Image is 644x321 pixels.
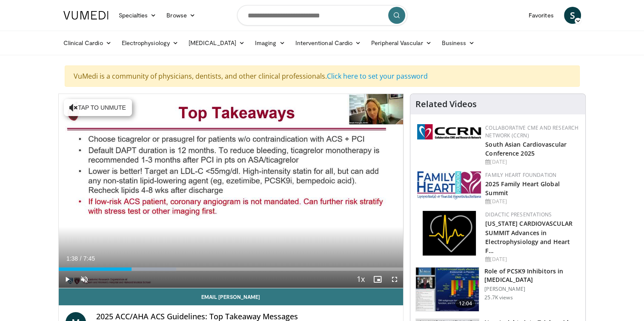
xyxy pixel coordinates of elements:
a: Electrophysiology [117,34,183,51]
div: [DATE] [485,198,578,205]
button: Unmute [76,271,93,288]
button: Playback Rate [352,271,369,288]
div: [DATE] [485,158,578,166]
button: Tap to unmute [64,99,132,116]
span: / [80,255,82,262]
div: VuMedi is a community of physicians, dentists, and other clinical professionals. [65,65,580,87]
span: 12:04 [455,299,476,308]
img: 3346fd73-c5f9-4d1f-bb16-7b1903aae427.150x105_q85_crop-smart_upscale.jpg [416,267,479,312]
input: Search topics, interventions [237,5,407,26]
a: South Asian Cardiovascular Conference 2025 [485,140,567,157]
video-js: Video Player [59,94,404,288]
a: Interventional Cardio [290,34,366,51]
a: 2025 Family Heart Global Summit [485,180,559,197]
a: Specialties [114,7,162,24]
div: Progress Bar [59,267,404,271]
a: Family Heart Foundation [485,171,556,179]
span: 1:38 [66,255,78,262]
p: 25.7K views [484,294,512,301]
p: [PERSON_NAME] [484,286,580,293]
a: [US_STATE] CARDIOVASCULAR SUMMIT Advances in Electrophysiology and Heart F… [485,219,572,254]
img: a04ee3ba-8487-4636-b0fb-5e8d268f3737.png.150x105_q85_autocrop_double_scale_upscale_version-0.2.png [417,124,481,139]
a: Collaborative CME and Research Network (CCRN) [485,124,578,139]
a: Business [437,34,480,51]
a: Click here to set your password [327,71,428,81]
a: Clinical Cardio [58,34,117,51]
a: Email [PERSON_NAME] [59,288,404,305]
a: Favorites [524,7,559,24]
div: Didactic Presentations [485,211,578,219]
a: Imaging [250,34,290,51]
h4: Related Videos [415,99,477,109]
a: S [564,7,581,24]
button: Fullscreen [386,271,403,288]
a: 12:04 Role of PCSK9 Inhibitors in [MEDICAL_DATA] [PERSON_NAME] 25.7K views [415,267,580,312]
a: Peripheral Vascular [366,34,436,51]
img: VuMedi Logo [63,11,109,20]
img: 1860aa7a-ba06-47e3-81a4-3dc728c2b4cf.png.150x105_q85_autocrop_double_scale_upscale_version-0.2.png [423,211,476,256]
h3: Role of PCSK9 Inhibitors in [MEDICAL_DATA] [484,267,580,284]
button: Play [59,271,76,288]
span: 7:45 [83,255,95,262]
button: Enable picture-in-picture mode [369,271,386,288]
a: Browse [161,7,200,24]
div: [DATE] [485,256,578,263]
a: [MEDICAL_DATA] [183,34,250,51]
img: 96363db5-6b1b-407f-974b-715268b29f70.jpeg.150x105_q85_autocrop_double_scale_upscale_version-0.2.jpg [417,171,481,199]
